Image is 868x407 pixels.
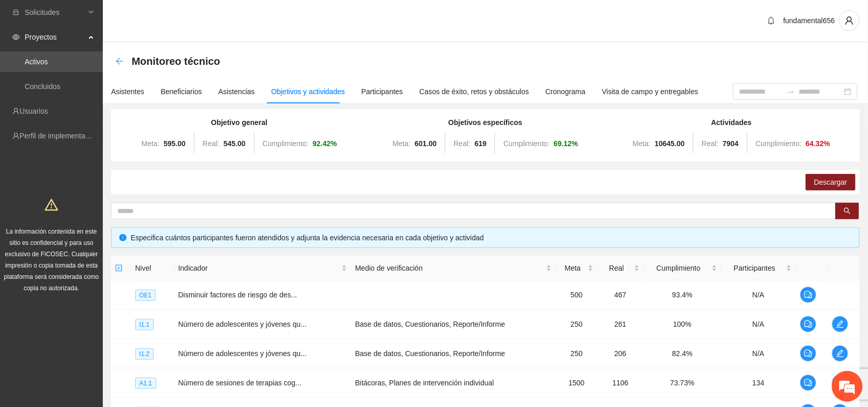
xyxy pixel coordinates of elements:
[164,139,186,148] strong: 595.00
[839,10,860,31] button: user
[454,139,471,148] span: Real:
[721,256,796,280] th: Participantes
[12,9,20,16] span: inbox
[135,378,156,389] span: A1.1
[393,139,411,148] span: Meta:
[602,262,632,274] span: Real
[60,137,142,241] span: Estamos en línea.
[833,349,848,358] span: edit
[135,348,154,360] span: I1.2
[556,310,597,339] td: 250
[764,16,779,25] span: bell
[25,58,48,66] a: Activos
[351,339,556,368] td: Base de datos, Cuestionarios, Reporte/Informe
[721,310,796,339] td: N/A
[644,339,721,368] td: 82.4%
[800,287,817,303] button: comment
[132,53,220,69] span: Monitoreo técnico
[272,86,345,97] div: Objetivos y actividades
[111,86,144,97] div: Asistentes
[351,368,556,398] td: Bitácoras, Planes de intervención individual
[648,262,710,274] span: Cumplimiento
[644,280,721,310] td: 93.4%
[20,132,100,140] a: Perfil de implementadora
[135,319,154,330] span: I1.1
[174,256,351,280] th: Indicador
[135,290,156,301] span: OE1
[644,368,721,398] td: 73.73%
[800,375,817,391] button: comment
[203,139,220,148] span: Real:
[832,345,848,362] button: edit
[602,86,698,97] div: Visita de campo y entregables
[219,86,255,97] div: Asistencias
[806,174,856,190] button: Descargar
[178,262,339,274] span: Indicador
[556,368,597,398] td: 1500
[784,16,835,25] span: fundamental656
[556,256,597,280] th: Meta
[20,107,48,115] a: Usuarios
[448,118,522,127] strong: Objetivos específicos
[361,86,403,97] div: Participantes
[169,5,193,30] div: Minimizar ventana de chat en vivo
[598,256,644,280] th: Real
[644,310,721,339] td: 100%
[832,316,848,332] button: edit
[721,280,796,310] td: N/A
[211,118,267,127] strong: Objetivo general
[12,33,20,41] span: eye
[503,139,549,148] span: Cumplimiento:
[131,256,174,280] th: Nivel
[161,86,202,97] div: Beneficiarios
[598,310,644,339] td: 261
[25,27,85,47] span: Proyectos
[131,232,852,243] div: Especifica cuántos participantes fueron atendidos y adjunta la evidencia necesaria en cada objeti...
[814,176,847,188] span: Descargar
[45,198,58,211] span: warning
[726,262,784,274] span: Participantes
[263,139,309,148] span: Cumplimiento:
[633,139,651,148] span: Meta:
[844,207,851,216] span: search
[721,339,796,368] td: N/A
[115,57,123,66] div: Back
[763,12,780,29] button: bell
[115,264,122,272] span: check-square
[723,139,739,148] strong: 7904
[787,87,795,96] span: to
[178,320,307,328] span: Número de adolescentes y jóvenes qu...
[224,139,246,148] strong: 545.00
[25,82,60,91] a: Concluidos
[800,316,817,332] button: comment
[351,256,556,280] th: Medio de verificación
[756,139,802,148] span: Cumplimiento:
[806,139,830,148] strong: 64.32 %
[554,139,578,148] strong: 69.12 %
[355,262,545,274] span: Medio de verificación
[800,345,817,362] button: comment
[313,139,337,148] strong: 92.42 %
[475,139,486,148] strong: 619
[655,139,685,148] strong: 10645.00
[53,52,173,66] div: Chatee con nosotros ahora
[711,118,752,127] strong: Actividades
[833,320,848,328] span: edit
[178,291,297,299] span: Disminuir factores de riesgo de des...
[644,256,721,280] th: Cumplimiento
[560,262,585,274] span: Meta
[556,339,597,368] td: 250
[25,2,85,23] span: Solicitudes
[598,280,644,310] td: 467
[836,203,859,219] button: search
[556,280,597,310] td: 500
[5,281,196,317] textarea: Escriba su mensaje y pulse “Intro”
[598,368,644,398] td: 1106
[787,87,795,96] span: swap-right
[141,139,159,148] span: Meta:
[721,368,796,398] td: 134
[119,234,126,241] span: info-circle
[598,339,644,368] td: 206
[351,310,556,339] td: Base de datos, Cuestionarios, Reporte/Informe
[702,139,719,148] span: Real:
